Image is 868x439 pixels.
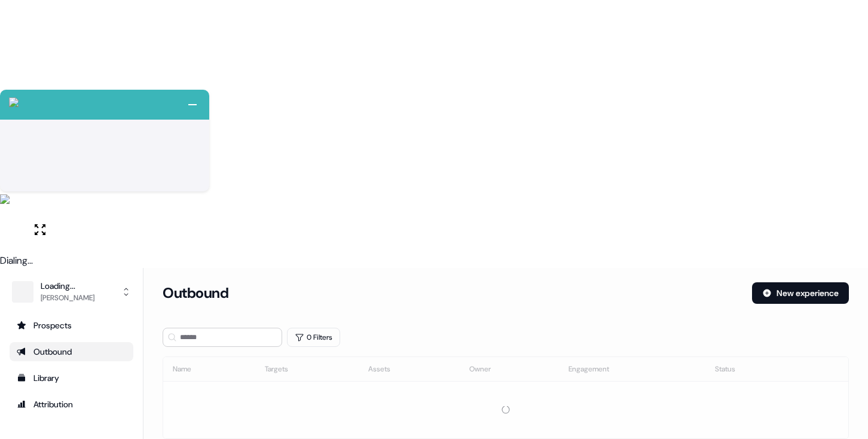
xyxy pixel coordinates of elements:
[10,342,133,361] a: Go to outbound experience
[41,280,94,292] div: Loading...
[10,395,133,414] a: Go to attribution
[10,278,133,306] button: Loading...[PERSON_NAME]
[17,398,126,410] div: Attribution
[17,346,126,358] div: Outbound
[10,316,133,335] a: Go to prospects
[10,368,133,388] a: Go to templates
[17,319,126,331] div: Prospects
[163,284,228,302] h3: Outbound
[287,328,340,347] button: 0 Filters
[41,292,94,304] div: [PERSON_NAME]
[752,282,849,304] button: New experience
[9,97,19,107] img: callcloud-icon-white-35.svg
[17,372,126,384] div: Library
